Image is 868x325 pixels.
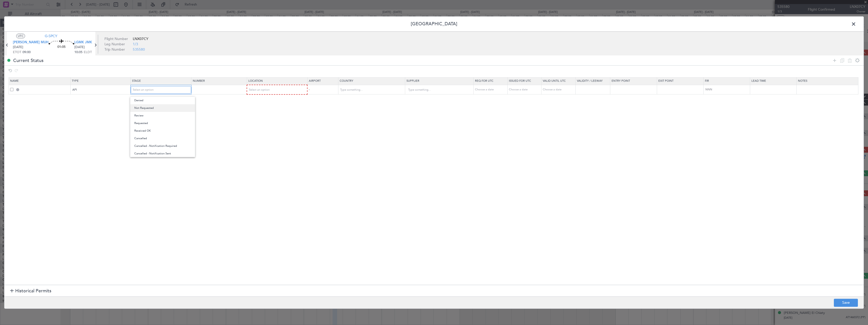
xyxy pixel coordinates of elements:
[134,97,191,104] span: Denied
[134,112,191,119] span: Review
[134,135,191,142] span: Cancelled
[134,150,191,157] span: Cancelled - Notification Sent
[134,104,191,112] span: Not Requested
[134,142,191,150] span: Cancelled - Notification Required
[134,119,191,127] span: Requested
[134,127,191,135] span: Received OK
